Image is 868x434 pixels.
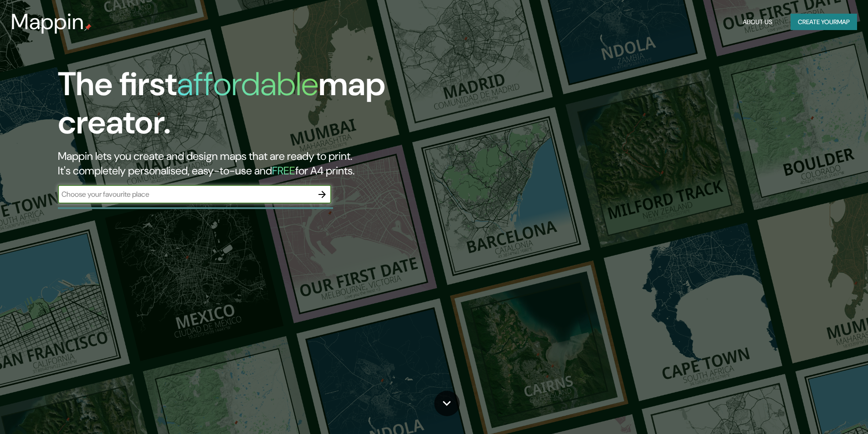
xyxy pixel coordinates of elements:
h1: The first map creator. [58,65,492,149]
img: mappin-pin [84,24,92,31]
iframe: Help widget launcher [787,398,858,424]
h3: Mappin [11,9,84,35]
button: Create yourmap [791,14,857,31]
input: Choose your favourite place [58,189,313,199]
h2: Mappin lets you create and design maps that are ready to print. It's completely personalised, eas... [58,149,492,178]
h5: FREE [272,163,295,178]
button: About Us [739,14,776,31]
h1: affordable [177,63,318,105]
